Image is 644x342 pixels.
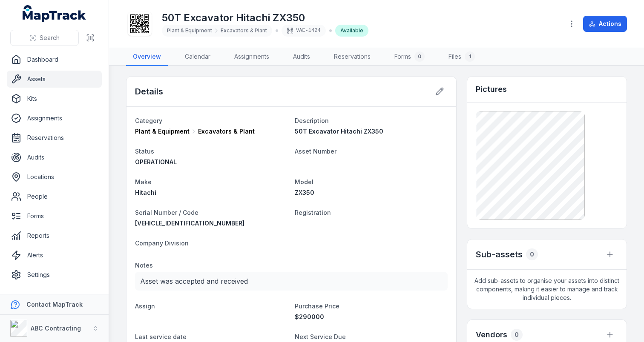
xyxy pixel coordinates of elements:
[227,48,276,66] a: Assignments
[7,227,102,244] a: Reports
[7,71,102,88] a: Assets
[295,302,339,310] span: Purchase Price
[7,247,102,264] a: Alerts
[135,333,187,340] span: Last service date
[7,149,102,166] a: Audits
[126,48,168,66] a: Overview
[135,178,152,185] span: Make
[23,5,86,22] a: MapTrack
[10,30,79,46] button: Search
[135,262,153,269] span: Notes
[162,11,368,25] h1: 50T Excavator Hitachi ZX350
[7,266,102,283] a: Settings
[26,301,83,308] strong: Contact MapTrack
[135,148,154,155] span: Status
[295,117,329,124] span: Description
[467,270,627,309] span: Add sub-assets to organise your assets into distinct components, making it easier to manage and t...
[295,209,331,216] span: Registration
[198,127,255,136] span: Excavators & Plant
[135,219,244,227] span: [VEHICLE_IDENTIFICATION_NUMBER]
[221,27,267,34] span: Excavators & Plant
[140,275,443,287] p: Asset was accepted and received
[526,248,538,260] div: 0
[7,90,102,107] a: Kits
[135,85,163,97] h2: Details
[178,48,217,66] a: Calendar
[465,51,475,62] div: 1
[476,329,507,341] h3: Vendors
[286,48,317,66] a: Audits
[282,25,326,37] div: VAE-1424
[40,34,60,42] span: Search
[295,333,346,340] span: Next Service Due
[335,25,368,37] div: Available
[7,188,102,205] a: People
[31,325,81,332] strong: ABC Contracting
[7,168,102,185] a: Locations
[511,329,523,341] div: 0
[7,129,102,146] a: Reservations
[295,178,313,185] span: Model
[414,51,425,62] div: 0
[135,158,177,165] span: OPERATIONAL
[7,110,102,127] a: Assignments
[135,302,155,310] span: Assign
[7,208,102,225] a: Forms
[135,189,156,196] span: Hitachi
[442,48,482,66] a: Files1
[295,128,383,135] span: 50T Excavator Hitachi ZX350
[135,209,198,216] span: Serial Number / Code
[295,148,336,155] span: Asset Number
[388,48,431,66] a: Forms0
[295,313,324,320] span: 290000 AUD
[476,83,507,95] h3: Pictures
[327,48,377,66] a: Reservations
[7,51,102,68] a: Dashboard
[135,127,190,136] span: Plant & Equipment
[583,16,627,32] button: Actions
[167,27,212,34] span: Plant & Equipment
[135,239,189,247] span: Company Division
[135,117,162,124] span: Category
[295,189,314,196] span: ZX350
[476,248,523,260] h2: Sub-assets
